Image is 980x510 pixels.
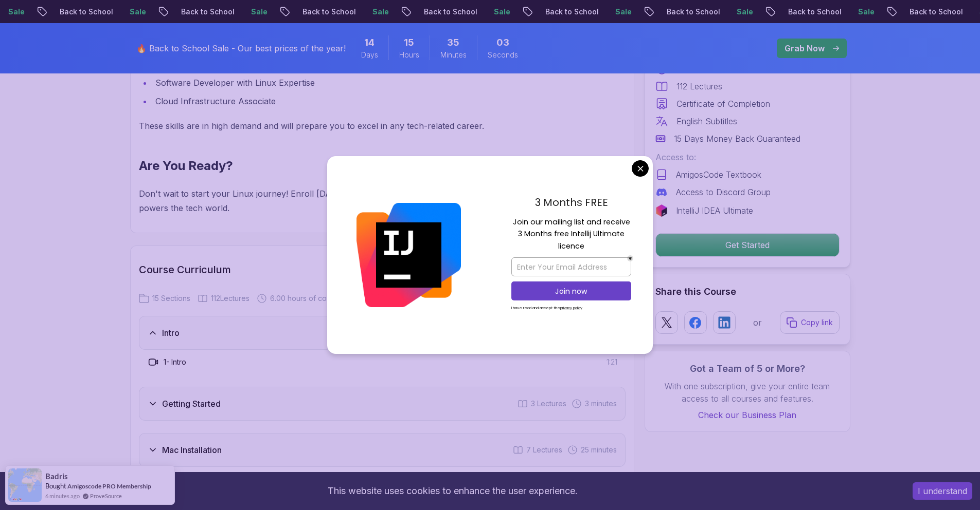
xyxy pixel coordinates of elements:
[291,7,361,17] p: Back to School
[364,35,375,50] span: 14 Days
[164,357,186,367] h3: 1 - Intro
[45,482,66,490] span: Bought
[45,492,80,500] span: 6 minutes ago
[413,7,483,17] p: Back to School
[676,186,771,198] p: Access to Discord Group
[585,399,617,409] span: 3 minutes
[496,35,509,50] span: 3 Seconds
[753,316,762,329] p: or
[581,445,617,455] span: 25 minutes
[270,293,344,304] span: 6.00 hours of content
[655,151,840,163] p: Access to:
[118,7,151,17] p: Sale
[898,7,968,17] p: Back to School
[801,317,833,328] p: Copy link
[483,7,515,17] p: Sale
[399,50,419,60] span: Hours
[162,398,221,410] h3: Getting Started
[655,362,840,376] h3: Got a Team of 5 or More?
[90,492,122,500] a: ProveSource
[780,311,840,334] button: Copy link
[240,7,273,17] p: Sale
[139,433,626,467] button: Mac Installation7 Lectures 25 minutes
[139,262,626,277] h2: Course Curriculum
[67,482,151,490] a: Amigoscode PRO Membership
[534,7,604,17] p: Back to School
[152,75,577,90] li: Software Developer with Linux Expertise
[139,316,626,350] button: Intro1 Lecture 1 minute
[676,115,737,127] p: English Subtitles
[656,234,839,256] p: Get Started
[136,42,346,54] p: 🔥 Back to School Sale - Our best prices of the year!
[655,7,725,17] p: Back to School
[162,327,180,339] h3: Intro
[526,445,562,455] span: 7 Lectures
[604,7,637,17] p: Sale
[48,7,118,17] p: Back to School
[8,468,42,502] img: provesource social proof notification image
[655,380,840,405] p: With one subscription, give your entire team access to all courses and features.
[361,50,378,60] span: Days
[488,50,518,60] span: Seconds
[913,482,972,500] button: Accept cookies
[152,293,190,304] span: 15 Sections
[676,168,761,181] p: AmigosCode Textbook
[447,35,459,50] span: 35 Minutes
[607,357,617,367] span: 1:21
[440,50,467,60] span: Minutes
[45,472,68,481] span: badris
[847,7,880,17] p: Sale
[361,7,394,17] p: Sale
[139,186,577,215] p: Don't wait to start your Linux journey! Enroll [DATE] and become proficient in the operating syst...
[676,98,770,110] p: Certificate of Completion
[162,444,222,456] h3: Mac Installation
[211,293,250,304] span: 112 Lectures
[139,119,577,133] p: These skills are in high demand and will prepare you to excel in any tech-related career.
[139,158,577,174] h2: Are You Ready?
[655,204,668,217] img: jetbrains logo
[139,387,626,421] button: Getting Started3 Lectures 3 minutes
[785,42,825,54] p: Grab Now
[404,35,414,50] span: 15 Hours
[676,80,722,92] p: 112 Lectures
[152,94,577,108] li: Cloud Infrastructure Associate
[655,285,840,299] h2: Share this Course
[170,7,240,17] p: Back to School
[8,480,897,502] div: This website uses cookies to enhance the user experience.
[777,7,847,17] p: Back to School
[531,399,566,409] span: 3 Lectures
[655,409,840,421] a: Check our Business Plan
[676,204,753,217] p: IntelliJ IDEA Ultimate
[655,233,840,257] button: Get Started
[674,133,800,145] p: 15 Days Money Back Guaranteed
[725,7,758,17] p: Sale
